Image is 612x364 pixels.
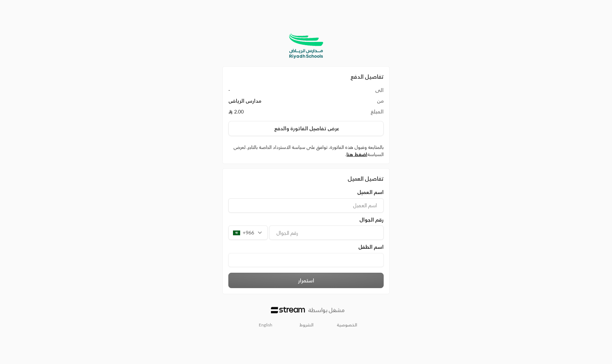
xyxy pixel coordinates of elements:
a: الشروط [300,322,314,328]
a: English [255,319,276,331]
td: الى [339,87,384,97]
span: رقم الجوال [359,216,384,223]
a: اضغط هنا [346,151,367,157]
div: +966 [228,225,268,240]
img: Company Logo [287,32,325,60]
span: اسم الطفل [358,243,384,251]
td: من [339,97,384,108]
td: - [228,87,339,97]
td: المبلغ [339,108,384,115]
img: Logo [271,307,305,313]
button: عرض تفاصيل الفاتورة والدفع [228,121,384,136]
p: مشغل بواسطة [308,306,345,314]
input: رقم الجوال [269,225,384,240]
td: مدارس الرياض [228,97,339,108]
a: الخصوصية [337,322,357,328]
input: اسم العميل [228,198,384,213]
div: تفاصيل العميل [228,174,384,183]
td: 2.00 [228,108,339,115]
h2: تفاصيل الدفع [228,72,384,81]
span: اسم العميل [357,189,384,196]
label: بالمتابعة وقبول هذه الفاتورة، توافق على سياسة الاسترداد الخاصة بالتاجر. لعرض السياسة . [228,144,384,158]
